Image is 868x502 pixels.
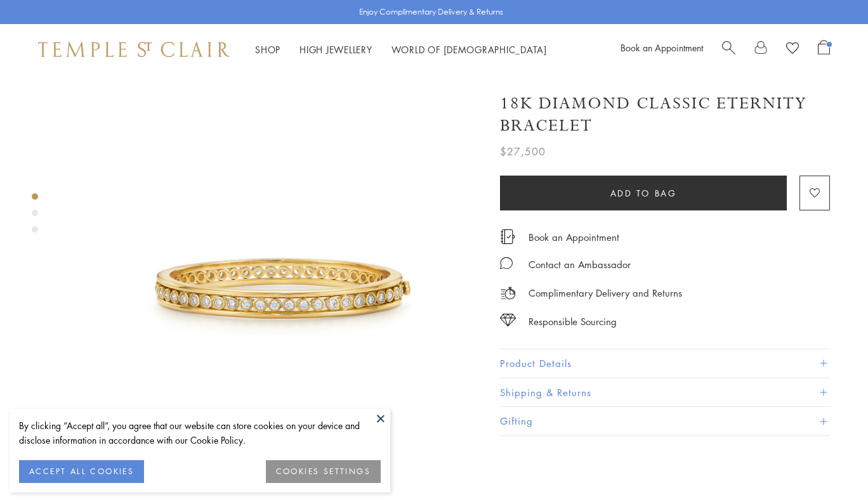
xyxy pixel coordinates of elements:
[722,40,735,59] a: Search
[500,314,516,326] img: icon_sourcing.svg
[500,257,513,269] img: MessageIcon-01_2.svg
[500,349,830,378] button: Product Details
[391,43,547,56] a: World of [DEMOGRAPHIC_DATA]World of [DEMOGRAPHIC_DATA]
[19,418,381,447] div: By clicking “Accept all”, you agree that our website can store cookies on your device and disclos...
[299,43,372,56] a: High JewelleryHigh Jewellery
[529,230,619,244] a: Book an Appointment
[255,43,280,56] a: ShopShop
[32,190,38,243] div: Product gallery navigation
[38,42,230,57] img: Temple St. Clair
[818,40,830,59] a: Open Shopping Bag
[529,285,682,301] p: Complimentary Delivery and Returns
[786,40,799,59] a: View Wishlist
[529,257,631,273] div: Contact an Ambassador
[500,176,787,210] button: Add to bag
[805,442,855,489] iframe: Gorgias live chat messenger
[610,186,677,200] span: Add to bag
[500,285,516,301] img: icon_delivery.svg
[266,460,381,483] button: COOKIES SETTINGS
[621,41,703,54] a: Book an Appointment
[529,314,617,330] div: Responsible Sourcing
[500,143,546,160] span: $27,500
[500,229,515,244] img: icon_appointment.svg
[359,6,503,18] p: Enjoy Complimentary Delivery & Returns
[500,378,830,407] button: Shipping & Returns
[500,93,830,137] h1: 18K Diamond Classic Eternity Bracelet
[255,42,547,58] nav: Main navigation
[500,407,830,435] button: Gifting
[19,460,144,483] button: ACCEPT ALL COOKIES
[82,75,481,473] img: 18K Diamond Classic Eternity Bracelet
